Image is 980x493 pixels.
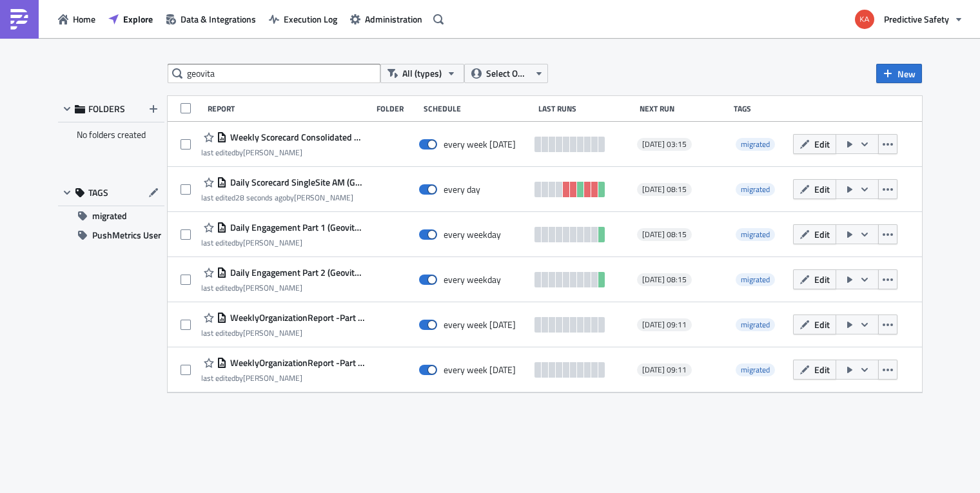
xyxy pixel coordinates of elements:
span: migrated [741,183,770,195]
span: Edit [814,273,830,286]
span: migrated [741,228,770,240]
span: migrated [741,273,770,285]
button: PushMetrics User [58,226,164,245]
div: last edited by [PERSON_NAME] [201,193,365,202]
button: All (types) [380,64,464,83]
span: Edit [814,227,830,241]
button: Edit [793,134,836,154]
button: Edit [793,269,836,289]
button: Execution Log [262,9,344,29]
span: Weekly Scorecard Consolidated AM (Geovita) (esp) [227,131,365,143]
span: Data & Integrations [181,12,256,26]
div: every week on Sunday [444,139,516,150]
div: every week on Sunday [444,319,516,331]
div: every weekday [444,274,501,285]
span: PushMetrics User [92,226,161,245]
span: Edit [814,363,830,376]
span: TAGS [88,187,108,198]
img: Avatar [854,8,876,30]
div: every day [444,184,480,195]
div: last edited by [PERSON_NAME] [201,373,365,383]
div: Tags [734,104,788,113]
span: Execution Log [284,12,337,26]
span: [DATE] 08:15 [642,275,687,285]
button: Edit [793,224,836,244]
span: [DATE] 09:11 [642,320,687,330]
span: All (types) [402,66,442,81]
button: New [876,64,922,83]
div: every weekday [444,229,501,240]
div: last edited by [PERSON_NAME] [201,328,365,338]
div: last edited by [PERSON_NAME] [201,148,365,157]
span: Daily Engagement Part 2 (Geovita) (esp) [227,267,365,278]
span: FOLDERS [88,103,125,115]
button: Home [52,9,102,29]
div: Next Run [640,104,728,113]
span: Home [73,12,95,26]
div: Last Runs [538,104,633,113]
span: WeeklyOrganizationReport -Part 1 (Geovita) (esp) [227,312,365,324]
span: migrated [736,183,775,196]
button: Edit [793,360,836,380]
button: Explore [102,9,159,29]
div: last edited by [PERSON_NAME] [201,238,365,247]
span: Daily Scorecard SingleSite AM (Geovita) (esp) [227,177,365,188]
span: migrated [736,228,775,241]
span: Edit [814,318,830,331]
button: Data & Integrations [159,9,262,29]
span: migrated [736,363,775,376]
span: [DATE] 08:15 [642,229,687,240]
span: Administration [365,12,422,26]
span: migrated [741,138,770,150]
span: migrated [741,363,770,376]
span: migrated [741,318,770,331]
span: WeeklyOrganizationReport -Part 2 (Geovita) (esp) [227,357,365,369]
button: migrated [58,206,164,226]
span: Daily Engagement Part 1 (Geovita) (esp) [227,222,365,233]
span: migrated [736,318,775,331]
span: [DATE] 03:15 [642,139,687,150]
span: Predictive Safety [884,12,949,26]
span: migrated [736,138,775,151]
div: every week on Sunday [444,364,516,376]
span: Edit [814,137,830,151]
button: Edit [793,179,836,199]
span: [DATE] 09:11 [642,365,687,375]
span: migrated [92,206,127,226]
span: Select Owner [486,66,529,81]
span: migrated [736,273,775,286]
input: Search Reports [168,64,380,83]
iframe: Intercom live chat [936,449,967,480]
button: Edit [793,314,836,334]
span: [DATE] 08:15 [642,184,687,195]
button: Predictive Safety [847,5,970,34]
img: PushMetrics [9,9,30,30]
span: New [897,67,916,81]
div: Report [208,104,370,113]
span: Edit [814,182,830,196]
div: Schedule [424,104,532,113]
time: 2025-10-08T17:55:58Z [235,191,286,204]
span: Explore [123,12,153,26]
button: Administration [344,9,429,29]
button: Select Owner [464,64,548,83]
div: No folders created [58,122,164,147]
div: Folder [377,104,417,113]
div: last edited by [PERSON_NAME] [201,283,365,293]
